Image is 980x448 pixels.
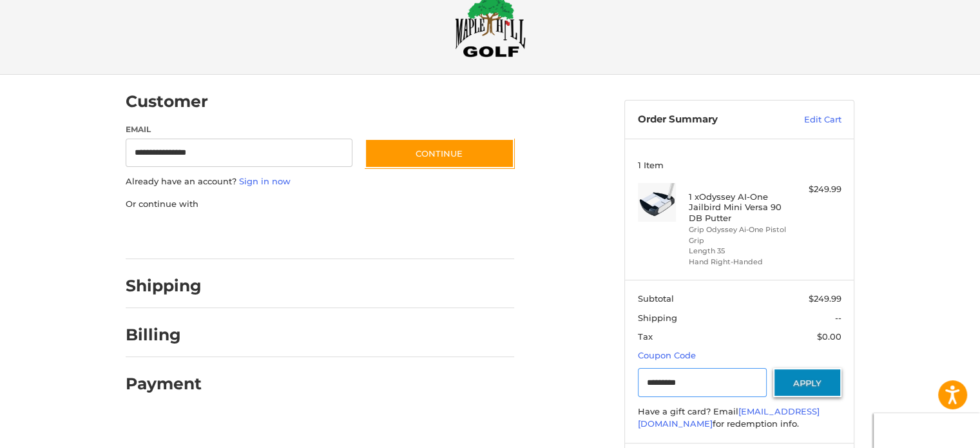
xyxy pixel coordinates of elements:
span: Subtotal [638,293,674,304]
h2: Customer [126,92,208,112]
h2: Shipping [126,276,202,296]
iframe: PayPal-paylater [231,223,327,246]
h3: 1 Item [638,160,841,170]
li: Grip Odyssey Ai-One Pistol Grip [689,224,787,246]
label: Email [126,124,352,135]
h2: Payment [126,374,202,394]
button: Apply [773,368,841,397]
span: -- [835,313,841,323]
p: Already have an account? [126,175,514,188]
div: $249.99 [791,183,841,196]
a: Coupon Code [638,350,696,360]
iframe: PayPal-venmo [340,223,437,246]
span: $0.00 [817,331,841,342]
h3: Order Summary [638,113,776,126]
h4: 1 x Odyssey AI-One Jailbird Mini Versa 90 DB Putter [689,191,787,223]
iframe: PayPal-paypal [122,223,218,246]
span: Tax [638,331,653,342]
input: Gift Certificate or Coupon Code [638,368,767,397]
h2: Billing [126,325,201,345]
li: Hand Right-Handed [689,257,787,268]
span: Shipping [638,313,677,323]
div: Have a gift card? Email for redemption info. [638,405,841,431]
p: Or continue with [126,198,514,211]
a: Sign in now [239,176,291,186]
li: Length 35 [689,246,787,257]
button: Continue [365,139,514,168]
a: Edit Cart [776,113,841,126]
span: $249.99 [809,293,841,304]
iframe: Google Customer Reviews [874,413,980,448]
